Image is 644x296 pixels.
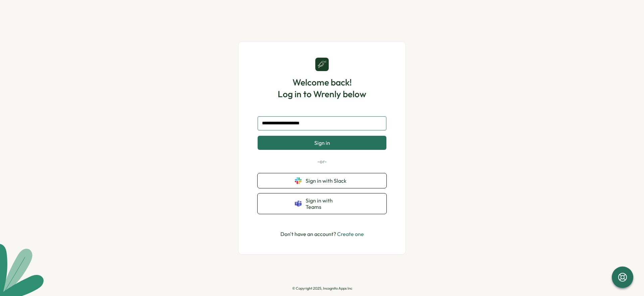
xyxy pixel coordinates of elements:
button: Sign in with Slack [258,173,386,188]
p: © Copyright 2025, Incognito Apps Inc [292,286,352,291]
p: -or- [258,158,386,165]
span: Sign in [314,140,330,146]
p: Don't have an account? [280,230,364,238]
button: Sign in with Teams [258,193,386,214]
span: Sign in with Slack [306,178,349,184]
h1: Welcome back! Log in to Wrenly below [278,76,366,100]
button: Sign in [258,136,386,150]
span: Sign in with Teams [306,197,349,210]
a: Create one [337,231,364,237]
